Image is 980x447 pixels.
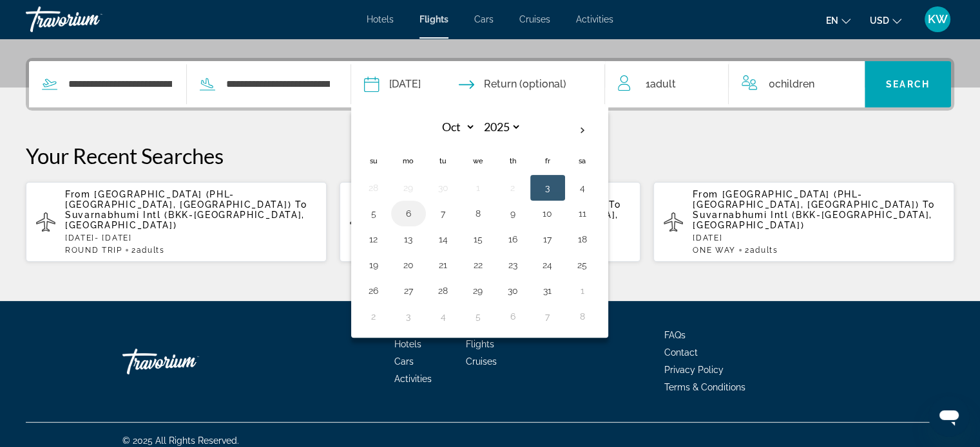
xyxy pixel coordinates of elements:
[664,347,698,358] a: Contact
[928,13,948,26] span: KW
[433,230,454,248] button: Day 14
[870,11,901,30] button: Change currency
[398,205,419,223] button: Day 6
[466,356,497,367] a: Cruises
[122,342,251,381] a: Travorium
[775,78,814,90] span: Children
[519,14,550,24] a: Cruises
[398,256,419,274] button: Day 20
[664,365,724,375] span: Privacy Policy
[479,116,521,138] select: Select year
[363,230,384,248] button: Day 12
[503,205,523,223] button: Day 9
[605,61,864,107] button: Travelers: 1 adult, 0 children
[65,189,291,210] span: [GEOGRAPHIC_DATA] (PHL-[GEOGRAPHIC_DATA], [GEOGRAPHIC_DATA])
[572,179,593,197] button: Day 4
[363,205,384,223] button: Day 5
[826,15,838,26] span: en
[572,230,593,248] button: Day 18
[537,205,558,223] button: Day 10
[572,205,593,223] button: Day 11
[394,356,414,367] a: Cars
[928,396,970,437] iframe: Button to launch messaging window
[65,233,316,242] p: [DATE] - [DATE]
[65,246,122,255] span: ROUND TRIP
[398,282,419,300] button: Day 27
[537,179,558,197] button: Day 3
[398,307,419,325] button: Day 3
[394,339,421,349] a: Hotels
[609,199,620,210] span: To
[468,179,488,197] button: Day 1
[474,14,494,24] a: Cars
[137,246,165,255] span: Adults
[745,246,778,255] span: 2
[466,339,494,349] a: Flights
[826,11,850,30] button: Change language
[503,179,523,197] button: Day 2
[433,179,454,197] button: Day 30
[468,205,488,223] button: Day 8
[433,307,454,325] button: Day 4
[26,3,155,36] a: Travorium
[459,61,566,107] button: Return date
[886,79,930,89] span: Search
[131,246,165,255] span: 2
[693,189,718,199] span: From
[537,282,558,300] button: Day 31
[693,233,944,242] p: [DATE]
[537,230,558,248] button: Day 17
[769,75,814,93] span: 0
[565,116,600,145] button: Next month
[645,75,675,93] span: 1
[572,282,593,300] button: Day 1
[65,210,305,230] span: Suvarnabhumi Intl (BKK-[GEOGRAPHIC_DATA], [GEOGRAPHIC_DATA])
[572,256,593,274] button: Day 25
[468,230,488,248] button: Day 15
[468,282,488,300] button: Day 29
[503,256,523,274] button: Day 23
[468,256,488,274] button: Day 22
[921,6,954,33] button: User Menu
[923,199,934,210] span: To
[468,307,488,325] button: Day 5
[340,181,640,262] button: From [GEOGRAPHIC_DATA] (PHL-[GEOGRAPHIC_DATA], [GEOGRAPHIC_DATA]) To Suvarnabhumi Intl (BKK-[GEOG...
[433,256,454,274] button: Day 21
[65,189,91,199] span: From
[398,179,419,197] button: Day 29
[865,61,951,107] button: Search
[26,143,954,169] p: Your Recent Searches
[649,78,675,90] span: Adult
[363,179,384,197] button: Day 28
[749,246,778,255] span: Adults
[503,282,523,300] button: Day 30
[29,61,951,107] div: Search widget
[664,330,686,340] a: FAQs
[433,282,454,300] button: Day 28
[572,307,593,325] button: Day 8
[394,374,432,384] span: Activities
[664,382,745,392] a: Terms & Conditions
[367,14,394,24] a: Hotels
[419,14,448,24] a: Flights
[363,282,384,300] button: Day 26
[653,181,954,262] button: From [GEOGRAPHIC_DATA] (PHL-[GEOGRAPHIC_DATA], [GEOGRAPHIC_DATA]) To Suvarnabhumi Intl (BKK-[GEOG...
[363,256,384,274] button: Day 19
[122,435,239,446] span: © 2025 All Rights Reserved.
[364,61,421,107] button: Depart date: Oct 3, 2025
[537,307,558,325] button: Day 7
[870,15,889,26] span: USD
[693,246,736,255] span: ONE WAY
[576,14,613,24] span: Activities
